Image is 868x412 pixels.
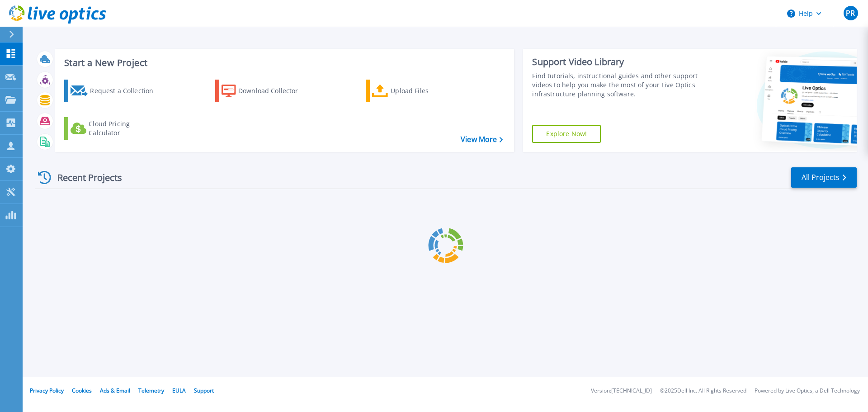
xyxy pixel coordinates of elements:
h3: Start a New Project [64,58,503,68]
a: Download Collector [215,80,316,102]
a: Ads & Email [100,387,130,394]
a: Upload Files [366,80,467,102]
li: Powered by Live Optics, a Dell Technology [755,388,860,394]
div: Upload Files [391,82,463,100]
a: Privacy Policy [30,387,64,394]
a: Support [194,387,214,394]
div: Support Video Library [532,56,702,68]
a: All Projects [791,167,857,188]
a: Explore Now! [532,125,601,143]
div: Cloud Pricing Calculator [89,119,161,137]
a: Telemetry [138,387,164,394]
div: Request a Collection [90,82,162,100]
a: Cookies [72,387,92,394]
li: © 2025 Dell Inc. All Rights Reserved [660,388,746,394]
div: Recent Projects [35,166,134,189]
div: Find tutorials, instructional guides and other support videos to help you make the most of your L... [532,71,702,99]
a: Cloud Pricing Calculator [64,117,165,140]
a: EULA [172,387,186,394]
a: Request a Collection [64,80,165,102]
div: Download Collector [238,82,311,100]
span: PR [846,9,855,17]
li: Version: [TECHNICAL_ID] [591,388,652,394]
a: View More [461,135,503,144]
